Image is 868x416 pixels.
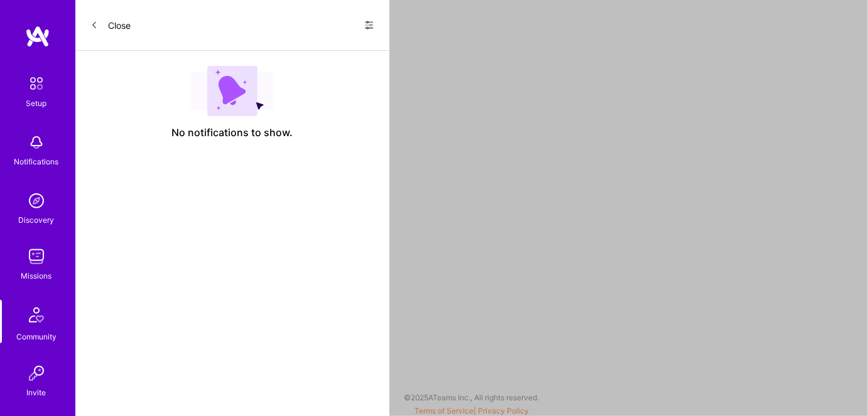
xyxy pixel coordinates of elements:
div: Community [16,330,57,343]
img: teamwork [24,244,49,269]
img: discovery [24,188,49,213]
div: Notifications [14,155,59,168]
img: Invite [24,361,49,386]
img: setup [23,70,50,97]
img: logo [25,25,50,48]
img: empty [191,66,274,116]
div: Invite [27,386,46,399]
span: No notifications to show. [172,126,293,139]
img: bell [24,130,49,155]
img: Community [21,300,52,330]
div: Discovery [19,213,55,227]
div: Missions [21,269,52,282]
div: Setup [26,97,47,110]
button: Close [90,15,131,35]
